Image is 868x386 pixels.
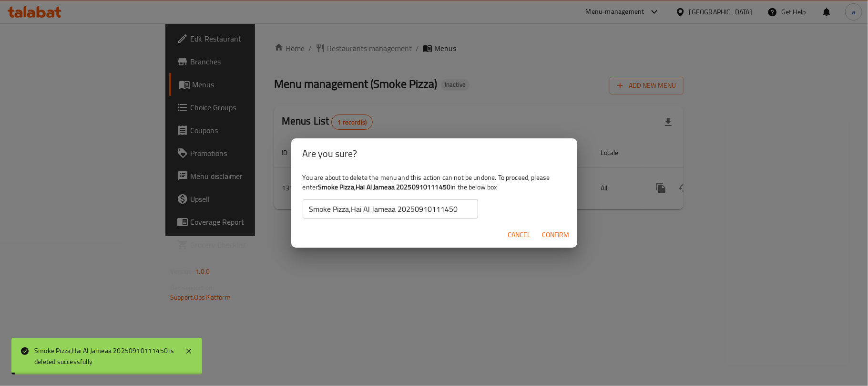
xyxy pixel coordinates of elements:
[291,169,577,222] div: You are about to delete the menu and this action can not be undone. To proceed, please enter in t...
[539,226,573,244] button: Confirm
[303,146,566,161] h2: Are you sure?
[504,226,535,244] button: Cancel
[508,229,531,241] span: Cancel
[34,345,175,367] div: Smoke Pizza,Hai Al Jameaa 20250910111450 is deleted successfully
[542,229,570,241] span: Confirm
[318,181,450,193] b: Smoke Pizza,Hai Al Jameaa 20250910111450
